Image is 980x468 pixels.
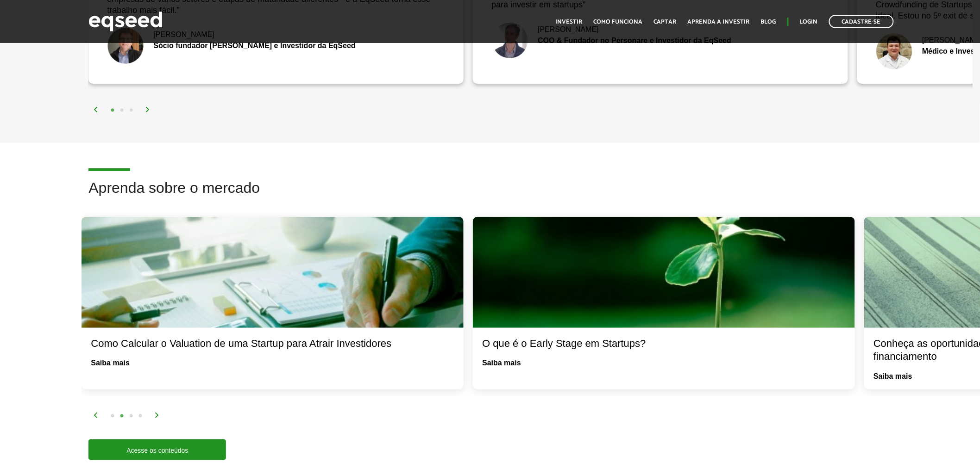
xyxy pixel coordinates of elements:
[91,359,130,367] a: Saiba mais
[117,412,126,421] button: 2 of 2
[654,19,677,25] a: Captar
[107,42,445,49] div: Sócio fundador [PERSON_NAME] e Investidor da EqSeed
[761,19,776,25] a: Blog
[688,19,750,25] a: Aprenda a investir
[873,373,912,380] a: Saiba mais
[108,106,117,115] button: 1 of 2
[556,19,583,25] a: Investir
[88,180,973,210] h2: Aprenda sobre o mercado
[126,106,136,115] button: 3 of 2
[126,412,136,421] button: 3 of 2
[107,27,144,64] img: Nick Johnston
[117,106,126,115] button: 2 of 2
[108,412,117,421] button: 1 of 2
[482,337,846,351] div: O que é o Early Stage em Startups?
[136,412,145,421] button: 4 of 2
[88,439,226,460] a: Acesse os conteúdos
[93,413,99,418] img: arrow%20left.svg
[594,19,643,25] a: Como funciona
[154,413,160,418] img: arrow%20right.svg
[829,15,894,28] a: Cadastre-se
[93,107,99,112] img: arrow%20left.svg
[145,107,151,112] img: arrow%20right.svg
[800,19,818,25] a: Login
[876,33,913,70] img: Fernando De Marco
[482,359,521,367] a: Saiba mais
[88,9,163,34] img: EqSeed
[91,337,454,351] div: Como Calcular o Valuation de uma Startup para Atrair Investidores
